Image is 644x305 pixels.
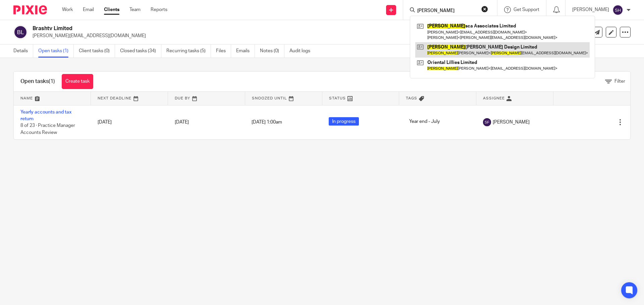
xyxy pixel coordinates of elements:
p: [PERSON_NAME] [572,6,609,13]
span: [DATE] [175,120,189,125]
a: Recurring tasks (5) [166,45,211,58]
a: Notes (0) [260,45,284,58]
h1: Open tasks [20,78,55,85]
img: svg%3E [483,118,491,126]
td: [DATE] [91,105,168,139]
a: Reports [151,6,167,13]
a: Audit logs [289,45,315,58]
span: (1) [49,79,55,84]
span: Tags [406,96,417,100]
span: Filter [614,79,625,84]
input: Search [417,8,477,14]
span: Snoozed Until [252,96,287,100]
img: Pixie [13,5,47,14]
a: Files [216,45,231,58]
a: Yearly accounts and tax return [20,110,71,121]
a: Work [62,6,73,13]
a: Details [13,45,33,58]
a: Create task [62,74,93,89]
span: [PERSON_NAME] [493,119,530,126]
a: Clients [104,6,119,13]
span: [DATE] 1:00am [252,120,282,125]
h2: Brashtv Limited [33,25,438,32]
span: Get Support [514,7,539,12]
a: Team [129,6,141,13]
button: Clear [481,6,488,12]
a: Closed tasks (34) [120,45,161,58]
span: 8 of 23 · Practice Manager Accounts Review [20,123,75,135]
img: svg%3E [13,25,28,39]
p: [PERSON_NAME][EMAIL_ADDRESS][DOMAIN_NAME] [33,32,539,39]
span: Status [329,96,346,100]
span: Year end - July [406,117,443,126]
a: Emails [236,45,255,58]
a: Open tasks (1) [38,45,74,58]
img: svg%3E [612,5,623,15]
span: In progress [329,117,359,126]
a: Client tasks (0) [79,45,115,58]
a: Email [83,6,94,13]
